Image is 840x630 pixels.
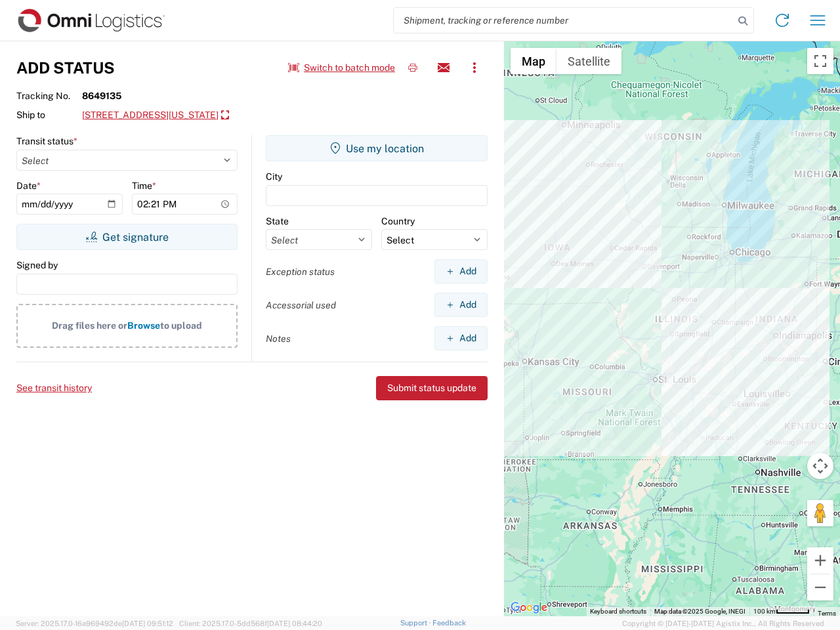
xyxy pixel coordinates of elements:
span: Map data ©2025 Google, INEGI [654,608,745,615]
button: Add [434,326,488,350]
button: Submit status update [376,376,488,400]
button: See transit history [16,377,92,399]
strong: 8649135 [82,90,121,102]
label: State [266,215,289,227]
button: Drag Pegman onto the map to open Street View [807,500,833,526]
span: Tracking No. [16,90,82,102]
span: 100 km [753,608,776,615]
button: Switch to batch mode [288,57,395,79]
a: Open this area in Google Maps (opens a new window) [507,599,551,616]
a: [STREET_ADDRESS][US_STATE] [82,104,229,127]
label: Time [132,180,156,192]
span: Server: 2025.17.0-16a969492de [16,619,173,627]
h3: Add Status [16,58,115,77]
span: Drag files here or [52,320,127,331]
label: City [266,171,282,182]
button: Zoom out [807,574,833,600]
span: Copyright © [DATE]-[DATE] Agistix Inc., All Rights Reserved [622,618,824,629]
label: Exception status [266,266,335,278]
label: Accessorial used [266,299,336,311]
button: Toggle fullscreen view [807,48,833,74]
input: Shipment, tracking or reference number [394,8,734,33]
button: Add [434,259,488,283]
span: Ship to [16,109,82,121]
span: Client: 2025.17.0-5dd568f [179,619,322,627]
a: Terms [818,610,836,617]
label: Country [381,215,415,227]
button: Get signature [16,224,238,250]
label: Notes [266,333,291,345]
button: Keyboard shortcuts [590,607,646,616]
a: Feedback [432,619,466,627]
button: Show street map [511,48,556,74]
button: Zoom in [807,547,833,574]
img: Google [507,599,551,616]
button: Use my location [266,135,488,161]
label: Signed by [16,259,58,271]
span: [DATE] 08:44:20 [267,619,322,627]
span: Browse [127,320,160,331]
span: to upload [160,320,202,331]
span: [DATE] 09:51:12 [122,619,173,627]
button: Add [434,293,488,317]
label: Date [16,180,41,192]
button: Map Scale: 100 km per 48 pixels [749,607,814,616]
label: Transit status [16,135,77,147]
a: Support [400,619,433,627]
button: Show satellite imagery [556,48,621,74]
button: Map camera controls [807,453,833,479]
